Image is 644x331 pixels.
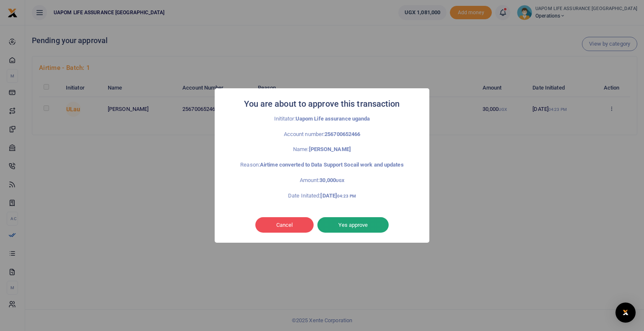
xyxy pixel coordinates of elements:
h2: You are about to approve this transaction [244,97,400,111]
p: Inititator: [233,115,411,123]
small: UGX [336,178,344,183]
div: Open Intercom Messenger [615,303,636,323]
p: Amount: [233,176,411,185]
button: Yes approve [317,217,389,233]
p: Name: [233,145,411,154]
p: Reason: [233,161,411,169]
small: 04:23 PM [337,194,356,198]
p: Account number: [233,130,411,139]
button: Cancel [255,217,314,233]
strong: [DATE] [320,192,356,199]
strong: 256700652466 [325,131,360,137]
p: Date Initated: [233,192,411,200]
strong: Uapom Life assurance uganda [296,115,370,122]
strong: 30,000 [319,177,344,183]
strong: [PERSON_NAME] [309,146,351,152]
strong: Airtime converted to Data Support Socail work and updates [260,162,404,168]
